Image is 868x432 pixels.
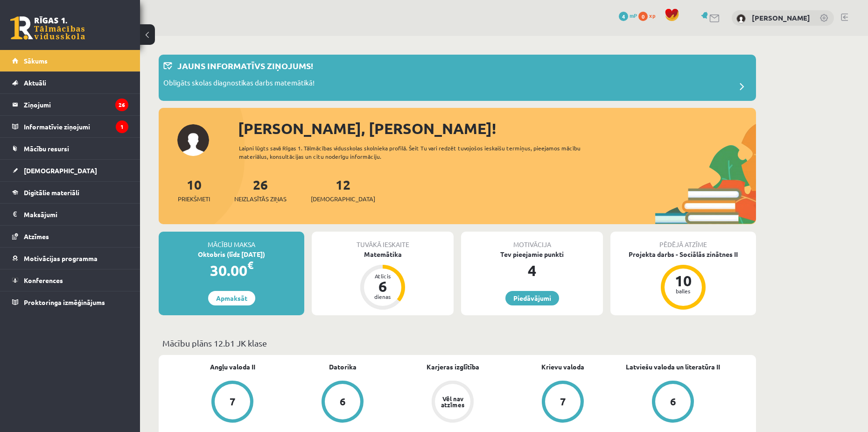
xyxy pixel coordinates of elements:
[24,254,98,262] span: Motivācijas programma
[24,78,46,87] span: Aktuāli
[115,99,128,111] i: 26
[159,249,304,259] div: Oktobris (līdz [DATE])
[12,116,128,137] a: Informatīvie ziņojumi1
[287,381,398,425] a: 6
[24,232,49,241] span: Atzīmes
[610,249,756,259] div: Projekta darbs - Sociālās zinātnes II
[12,248,128,269] a: Motivācijas programma
[440,396,466,408] div: Vēl nav atzīmes
[159,232,304,249] div: Mācību maksa
[752,13,810,22] a: [PERSON_NAME]
[12,94,128,115] a: Ziņojumi26
[630,12,637,19] span: mP
[619,12,637,19] a: 4 mP
[24,57,48,65] span: Sākums
[12,269,128,291] a: Konferences
[12,160,128,181] a: [DEMOGRAPHIC_DATA]
[24,188,79,197] span: Digitālie materiāli
[24,276,63,284] span: Konferences
[24,94,128,115] legend: Ziņojumi
[311,194,375,204] span: [DEMOGRAPHIC_DATA]
[178,176,210,204] a: 10Priekšmeti
[230,397,236,407] div: 7
[177,59,313,72] p: Jauns informatīvs ziņojums!
[163,78,315,91] p: Obligāts skolas diagnostikas darbs matemātikā!
[638,12,648,21] span: 0
[610,249,756,311] a: Projekta darbs - Sociālās zinātnes II 10 balles
[541,362,584,372] a: Krievu valoda
[210,362,255,372] a: Angļu valoda II
[12,138,128,159] a: Mācību resursi
[461,259,603,282] div: 4
[619,12,628,21] span: 4
[24,204,128,225] legend: Maksājumi
[234,176,287,204] a: 26Neizlasītās ziņas
[312,232,454,249] div: Tuvākā ieskaite
[12,291,128,313] a: Proktoringa izmēģinājums
[12,182,128,203] a: Digitālie materiāli
[10,16,85,40] a: Rīgas 1. Tālmācības vidusskola
[24,144,69,153] span: Mācību resursi
[618,381,728,425] a: 6
[116,120,128,133] i: 1
[736,14,746,23] img: Elizabete Baltaviča
[398,381,508,425] a: Vēl nav atzīmes
[177,381,287,425] a: 7
[638,12,660,19] a: 0 xp
[12,204,128,225] a: Maksājumi
[238,117,756,140] div: [PERSON_NAME], [PERSON_NAME]!
[24,166,97,175] span: [DEMOGRAPHIC_DATA]
[311,176,375,204] a: 12[DEMOGRAPHIC_DATA]
[312,249,454,259] div: Matemātika
[12,226,128,247] a: Atzīmes
[369,294,397,299] div: dienas
[508,381,618,425] a: 7
[369,279,397,294] div: 6
[560,397,566,407] div: 7
[610,232,756,249] div: Pēdējā atzīme
[427,362,479,372] a: Karjeras izglītība
[162,337,752,349] p: Mācību plāns 12.b1 JK klase
[24,298,105,306] span: Proktoringa izmēģinājums
[234,194,287,204] span: Neizlasītās ziņas
[649,12,655,19] span: xp
[208,291,255,305] a: Apmaksāt
[12,72,128,93] a: Aktuāli
[247,258,253,272] span: €
[369,273,397,279] div: Atlicis
[24,116,128,137] legend: Informatīvie ziņojumi
[12,50,128,71] a: Sākums
[340,397,346,407] div: 6
[461,249,603,259] div: Tev pieejamie punkti
[329,362,357,372] a: Datorika
[505,291,559,305] a: Piedāvājumi
[312,249,454,311] a: Matemātika Atlicis 6 dienas
[461,232,603,249] div: Motivācija
[626,362,720,372] a: Latviešu valoda un literatūra II
[178,194,210,204] span: Priekšmeti
[163,59,751,96] a: Jauns informatīvs ziņojums! Obligāts skolas diagnostikas darbs matemātikā!
[239,144,597,161] div: Laipni lūgts savā Rīgas 1. Tālmācības vidusskolas skolnieka profilā. Šeit Tu vari redzēt tuvojošo...
[159,259,304,282] div: 30.00
[669,288,697,294] div: balles
[669,273,697,288] div: 10
[670,397,676,407] div: 6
